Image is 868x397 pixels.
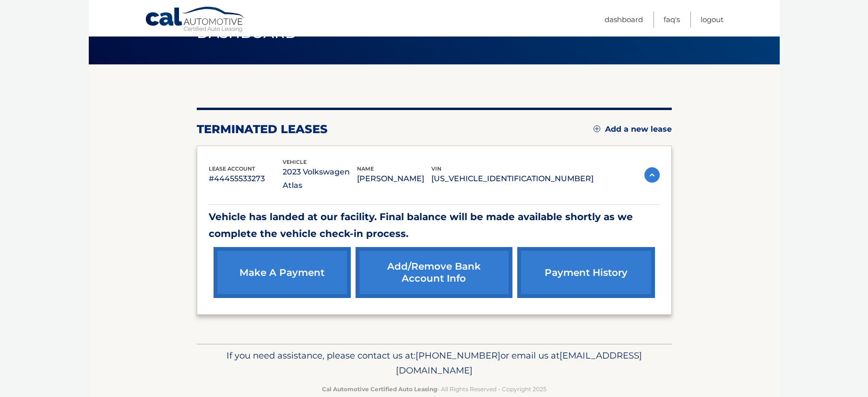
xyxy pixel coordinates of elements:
span: vehicle [283,159,307,165]
p: 2023 Volkswagen Atlas [283,165,357,192]
a: Add/Remove bank account info [356,247,512,298]
span: vin [431,165,441,172]
img: add.svg [594,125,600,132]
span: [PHONE_NUMBER] [416,350,500,361]
a: FAQ's [664,12,680,27]
strong: Cal Automotive Certified Auto Leasing [322,385,437,393]
a: Dashboard [605,12,643,27]
img: accordion-active.svg [644,167,660,183]
p: If you need assistance, please contact us at: or email us at [203,348,666,379]
a: Cal Automotive [145,6,246,34]
a: payment history [517,247,654,298]
h2: terminated leases [197,122,328,136]
p: Vehicle has landed at our facility. Final balance will be made available shortly as we complete t... [209,209,660,242]
span: name [357,165,374,172]
p: - All Rights Reserved - Copyright 2025 [203,384,666,394]
a: make a payment [214,247,351,298]
p: [PERSON_NAME] [357,172,431,186]
span: lease account [209,165,255,172]
p: [US_VEHICLE_IDENTIFICATION_NUMBER] [431,172,594,186]
a: Logout [701,12,724,27]
a: Add a new lease [594,124,672,134]
p: #44455533273 [209,172,283,186]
